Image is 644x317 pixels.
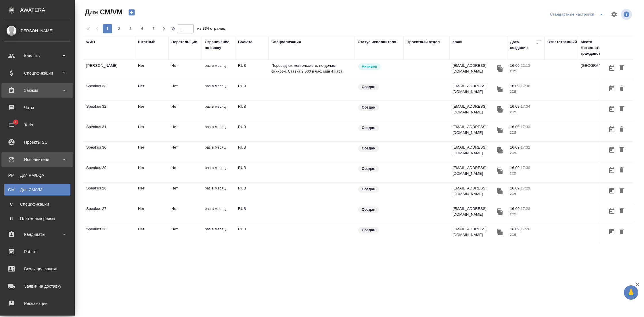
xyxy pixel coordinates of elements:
div: Проектный отдел [407,39,440,45]
a: ППлатёжные рейсы [4,213,70,224]
button: Удалить [617,165,626,176]
td: Нет [168,162,202,182]
p: 16.09, [510,63,521,68]
button: 5 [149,24,158,33]
button: 3 [126,24,135,33]
div: Заявки на доставку [4,282,70,291]
a: ССпецификации [4,198,70,210]
a: PMДля PM/LQA [4,170,70,181]
div: Заказы [4,86,70,95]
div: Спецификации [7,201,68,207]
td: Нет [168,121,202,141]
div: email [453,39,462,45]
p: [EMAIL_ADDRESS][DOMAIN_NAME] [453,104,496,115]
span: из 834 страниц [197,25,225,33]
p: 17:29 [521,186,530,190]
p: 17:34 [521,104,530,109]
button: Удалить [617,206,626,217]
button: 🙏 [624,285,638,300]
button: Открыть календарь загрузки [607,165,617,176]
td: [PERSON_NAME] [83,60,135,80]
p: [EMAIL_ADDRESS][DOMAIN_NAME] [453,145,496,156]
td: Speakus 32 [83,101,135,121]
td: RUB [235,162,269,182]
td: Нет [135,80,168,100]
td: Нет [168,142,202,162]
td: раз в месяц [202,203,235,223]
button: Удалить [617,63,626,73]
td: раз в месяц [202,223,235,244]
p: 17:30 [521,166,530,170]
div: Специализация [271,39,301,45]
a: Рекламации [1,296,73,311]
p: 2025 [510,130,542,136]
div: Todo [4,121,70,129]
a: CMДля CM/VM [4,184,70,195]
span: 5 [149,26,158,32]
p: 2025 [510,191,542,197]
button: Скопировать [496,207,504,216]
button: Удалить [617,185,626,196]
button: Скопировать [496,126,504,134]
p: 17:28 [521,206,530,211]
td: RUB [235,80,269,100]
button: 2 [114,24,124,33]
div: Рекламации [4,299,70,308]
button: Скопировать [496,187,504,195]
p: 16.09, [510,166,521,170]
p: Создан [362,186,375,192]
p: 16.09, [510,206,521,211]
td: раз в месяц [202,80,235,100]
td: Нет [168,223,202,244]
td: Нет [168,60,202,80]
div: Место жительства(Город), гражданство [581,39,627,56]
td: раз в месяц [202,60,235,80]
td: раз в месяц [202,101,235,121]
p: [EMAIL_ADDRESS][DOMAIN_NAME] [453,124,496,136]
div: Штатный [138,39,156,45]
td: RUB [235,121,269,141]
p: 2025 [510,150,542,156]
div: Спецификации [4,69,70,77]
div: split button [549,10,607,19]
td: Нет [135,183,168,203]
button: Удалить [617,83,626,94]
div: Платёжные рейсы [7,216,68,221]
td: Нет [168,80,202,100]
div: Рядовой исполнитель: назначай с учетом рейтинга [358,63,401,71]
span: 3 [126,26,135,32]
div: [PERSON_NAME] [4,28,70,34]
div: Дата создания [510,39,536,51]
td: RUB [235,60,269,80]
td: Нет [135,121,168,141]
a: Чаты [1,100,73,115]
td: Speakus 31 [83,121,135,141]
button: Открыть календарь загрузки [607,124,617,135]
p: [EMAIL_ADDRESS][DOMAIN_NAME] [453,83,496,95]
span: Настроить таблицу [607,7,621,21]
p: 2025 [510,171,542,176]
p: 17:33 [521,125,530,129]
p: 22:13 [521,63,530,68]
button: Удалить [617,124,626,135]
a: Работы [1,244,73,259]
td: Speakus 27 [83,203,135,223]
p: [EMAIL_ADDRESS][DOMAIN_NAME] [453,165,496,176]
td: Нет [168,203,202,223]
div: Кандидаты [4,230,70,239]
div: Для CM/VM [7,187,68,193]
button: Создать [125,7,139,17]
div: Валюта [238,39,252,45]
p: Создан [362,125,375,131]
p: 16.09, [510,104,521,109]
p: 16.09, [510,145,521,149]
td: RUB [235,101,269,121]
p: [EMAIL_ADDRESS][DOMAIN_NAME] [453,185,496,197]
span: 4 [137,26,147,32]
span: 2 [114,26,124,32]
p: 2025 [510,89,542,95]
div: Проекты SC [4,138,70,147]
button: Открыть календарь загрузки [607,63,617,73]
div: Верстальщик [171,39,197,45]
p: Создан [362,84,375,90]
